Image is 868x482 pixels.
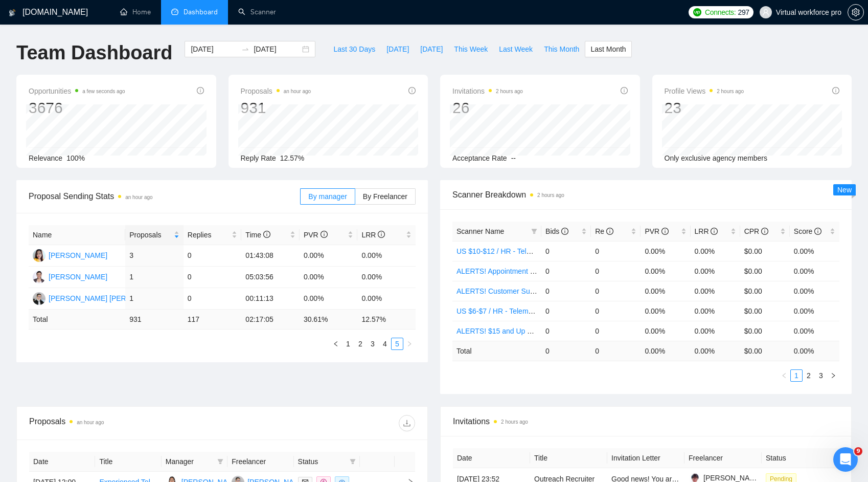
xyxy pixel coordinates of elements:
td: 0.00% [790,281,839,301]
h1: Team Dashboard [16,41,172,65]
button: download [399,415,415,431]
img: upwork-logo.png [693,8,701,16]
td: 0 [541,301,591,321]
td: 0.00% [691,281,740,301]
span: right [830,373,836,379]
span: dashboard [171,8,178,15]
td: 0.00% [300,245,358,267]
span: PVR [645,227,669,235]
span: This Month [544,43,579,55]
span: info-circle [408,87,416,94]
a: LB[PERSON_NAME] [PERSON_NAME] [33,294,168,302]
span: Opportunities [29,85,125,97]
td: 0 [541,241,591,261]
td: 0.00% [790,261,839,281]
td: 0 [591,281,641,301]
span: filter [215,454,225,469]
a: setting [848,8,864,16]
span: Last Month [590,43,626,55]
span: info-circle [606,228,613,235]
time: 2 hours ago [496,89,523,94]
a: US $10-$12 / HR - Telemarketing [456,247,562,255]
li: 4 [379,338,391,350]
td: 0.00% [357,288,416,310]
td: 931 [125,310,184,330]
div: 23 [665,98,744,118]
span: This Week [454,43,488,55]
th: Replies [184,225,242,245]
li: 3 [367,338,379,350]
button: [DATE] [381,41,415,57]
td: 0 [541,281,591,301]
div: [PERSON_NAME] [PERSON_NAME] [49,293,168,304]
th: Title [95,452,161,472]
button: Last Month [585,41,631,57]
th: Date [29,452,95,472]
span: LRR [361,231,385,239]
time: an hour ago [284,89,311,94]
td: 0.00% [691,261,740,281]
td: 0 [184,288,242,310]
img: LB [33,292,45,305]
td: 01:43:08 [241,245,300,267]
span: filter [350,458,356,465]
span: info-circle [832,87,839,94]
span: -- [511,154,516,162]
span: Last 30 Days [333,43,375,55]
li: 2 [354,338,367,350]
span: Bids [545,227,568,235]
td: 0.00% [790,321,839,341]
button: This Week [448,41,493,57]
a: US $6-$7 / HR - Telemarketing [456,307,554,315]
td: $0.00 [740,281,790,301]
a: ALERTS! $15 and Up Telemarketing [456,327,572,335]
td: 0.00% [300,267,358,288]
span: 297 [738,7,749,18]
span: Last Week [499,43,533,55]
td: 0 [541,321,591,341]
span: Proposals [129,229,172,240]
td: 0.00 % [691,341,740,361]
td: 0 [184,245,242,267]
td: 0.00% [691,301,740,321]
a: [PERSON_NAME] [689,474,762,482]
li: 3 [815,369,827,382]
td: 0 [591,341,641,361]
td: 0.00% [357,267,416,288]
td: 0.00% [357,245,416,267]
span: setting [848,8,863,16]
td: Total [29,310,125,330]
a: 3 [367,338,378,349]
td: 0.00% [641,321,690,341]
span: By manager [308,192,347,201]
td: 0.00% [641,261,690,281]
button: right [827,369,839,382]
button: right [403,338,416,350]
td: 30.61 % [300,310,358,330]
li: 1 [342,338,354,350]
td: 0.00% [790,241,839,261]
div: Proposals [29,415,222,431]
a: 2 [355,338,366,349]
td: 0 [541,261,591,281]
td: 0 [591,261,641,281]
a: 4 [379,338,391,349]
a: ALERTS! Customer Support USA [456,287,563,295]
span: [DATE] [420,43,443,55]
button: [DATE] [415,41,448,57]
td: 0.00% [641,301,690,321]
th: Date [453,448,530,468]
button: left [330,338,342,350]
td: 12.57 % [357,310,416,330]
span: 12.57% [280,154,304,162]
td: 3 [125,245,184,267]
td: 0 [591,321,641,341]
img: SP [33,249,45,262]
li: 5 [391,338,403,350]
span: info-circle [661,228,669,235]
time: a few seconds ago [82,89,125,94]
span: info-circle [621,87,628,94]
span: Relevance [29,154,62,162]
span: to [241,45,249,53]
a: 5 [392,338,403,349]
